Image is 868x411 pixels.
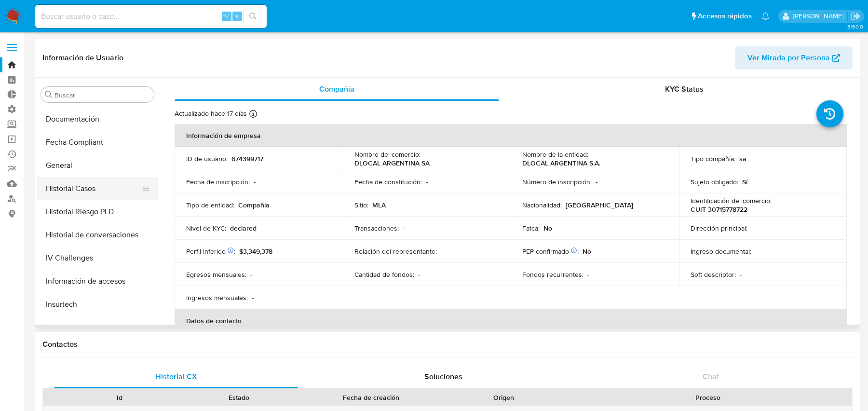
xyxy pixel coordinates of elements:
p: Nacionalidad : [522,201,562,209]
span: Chat [703,371,719,382]
span: Historial CX [155,371,197,382]
span: KYC Status [665,83,704,95]
h1: Contactos [42,340,853,349]
p: 674399717 [231,154,263,163]
p: Sí [742,178,747,186]
p: Fatca : [522,224,540,233]
span: Compañía [319,83,354,95]
span: Ver Mirada por Persona [747,46,830,69]
p: - [740,270,742,279]
p: Tipo de entidad : [186,201,234,209]
p: Ingresos mensuales : [186,293,248,302]
button: Documentación [37,108,158,131]
p: Cantidad de fondos : [354,270,414,279]
p: No [543,224,552,233]
button: Historial Casos [37,177,150,200]
h1: Información de Usuario [42,53,123,63]
button: Inversiones [37,316,158,339]
p: Identificación del comercio : [691,196,772,205]
p: Actualizado hace 17 días [175,109,247,118]
p: Tipo compañía : [691,154,735,163]
p: Número de inscripción : [522,178,592,186]
p: Ingreso documental : [691,247,751,256]
p: Perfil Inferido : [186,247,235,256]
p: - [254,178,256,186]
button: Historial Riesgo PLD [37,200,158,223]
button: search-icon [243,10,263,23]
div: Id [67,393,172,402]
button: Información de accesos [37,270,158,293]
p: Fecha de inscripción : [186,178,250,186]
span: ⌥ [223,12,230,21]
p: - [418,270,420,279]
p: Sujeto obligado : [691,178,738,186]
th: Datos de contacto [175,309,847,332]
div: Fecha de creación [305,393,437,402]
div: Estado [186,393,291,402]
a: Notificaciones [761,12,770,20]
p: Soft descriptor : [691,270,736,279]
p: Egresos mensuales : [186,270,246,279]
p: - [441,247,443,256]
p: juan.calo@mercadolibre.com [793,12,847,21]
p: Sitio : [354,201,368,209]
span: s [236,12,239,21]
p: - [587,270,589,279]
p: - [250,270,252,279]
p: - [755,247,757,256]
span: Accesos rápidos [698,11,752,21]
p: Fecha de constitución : [354,178,422,186]
p: DLOCAL ARGENTINA SA [354,159,430,167]
p: Transacciones : [354,224,399,233]
p: - [252,293,254,302]
span: Soluciones [424,371,462,382]
p: - [596,178,597,186]
button: Fecha Compliant [37,131,158,154]
button: Insurtech [37,293,158,316]
p: - [426,178,428,186]
a: Salir [851,11,861,21]
input: Buscar usuario o caso... [35,10,267,23]
p: Fondos recurrentes : [522,270,583,279]
p: declared [230,224,257,233]
p: Dirección principal : [691,224,747,233]
p: No [583,247,591,256]
p: ID de usuario : [186,154,228,163]
div: Proceso [570,393,845,402]
span: $3,349,378 [239,247,272,256]
p: sa [739,154,746,163]
input: Buscar [54,91,150,99]
p: Nombre de la entidad : [522,150,588,159]
p: - [403,224,405,233]
button: IV Challenges [37,247,158,270]
p: PEP confirmado : [522,247,579,256]
p: CUIT 30715778722 [691,205,747,214]
button: Historial de conversaciones [37,223,158,247]
button: Buscar [45,91,53,98]
th: Información de empresa [175,124,847,147]
p: Nombre del comercio : [354,150,420,159]
p: Compañia [238,201,270,209]
p: MLA [372,201,386,209]
div: Origen [451,393,556,402]
button: General [37,154,158,177]
p: Nivel de KYC : [186,224,226,233]
p: DLOCAL ARGENTINA S.A. [522,159,600,167]
p: Relación del representante : [354,247,437,256]
button: Ver Mirada por Persona [735,46,853,69]
p: [GEOGRAPHIC_DATA] [566,201,633,209]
